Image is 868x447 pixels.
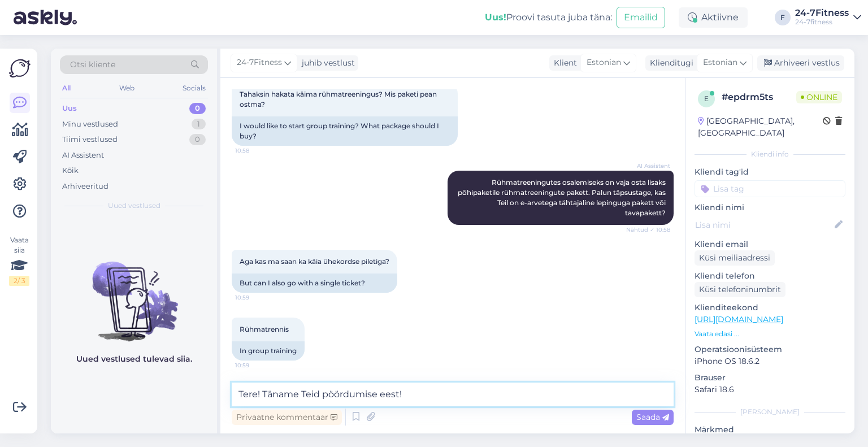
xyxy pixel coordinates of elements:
div: Minu vestlused [62,119,118,130]
div: All [60,81,73,96]
div: # epdrm5ts [722,90,796,104]
span: e [704,94,709,103]
p: Märkmed [695,424,845,436]
span: 24-7Fitness [237,57,282,69]
span: Online [796,91,842,103]
p: Brauser [695,372,845,384]
div: Küsi meiliaadressi [695,250,775,266]
div: Proovi tasuta juba täna: [485,11,612,24]
div: Kliendi info [695,149,845,159]
div: 2 / 3 [9,276,29,286]
span: Uued vestlused [108,201,160,211]
p: Kliendi nimi [695,202,845,214]
span: Aga kas ma saan ka käia ühekordse piletiga? [240,257,389,266]
div: In group training [232,341,305,361]
p: Kliendi email [695,238,845,250]
p: Kliendi telefon [695,270,845,282]
div: AI Assistent [62,150,104,161]
span: Saada [636,412,669,422]
span: AI Assistent [628,162,670,170]
div: But can I also go with a single ticket? [232,274,397,293]
div: [PERSON_NAME] [695,407,845,417]
p: Safari 18.6 [695,384,845,396]
div: Socials [180,81,208,96]
textarea: Tere! Täname Teid pöördumise eest! [232,383,674,406]
b: Uus! [485,12,506,23]
span: 10:58 [235,146,277,155]
div: Arhiveeri vestlus [757,55,844,71]
div: 24-7Fitness [795,8,849,18]
p: Operatsioonisüsteem [695,344,845,355]
p: Vaata edasi ... [695,329,845,339]
span: Otsi kliente [70,59,115,71]
span: Rühmatreeningutes osalemiseks on vaja osta lisaks põhipaketile rühmatreeningute pakett. Palun täp... [458,178,667,217]
div: [GEOGRAPHIC_DATA], [GEOGRAPHIC_DATA] [698,115,823,139]
div: Privaatne kommentaar [232,410,342,425]
div: Arhiveeritud [62,181,108,192]
span: Estonian [587,57,621,69]
div: Klienditugi [645,57,693,69]
a: [URL][DOMAIN_NAME] [695,314,783,324]
div: juhib vestlust [297,57,355,69]
div: Tiimi vestlused [62,134,118,145]
input: Lisa tag [695,180,845,197]
div: Klient [549,57,577,69]
span: Estonian [703,57,737,69]
button: Emailid [617,7,665,28]
p: Uued vestlused tulevad siia. [76,353,192,365]
span: 10:59 [235,361,277,370]
div: Web [117,81,137,96]
div: Kõik [62,165,79,176]
span: Nähtud ✓ 10:58 [626,225,670,234]
img: No chats [51,241,217,343]
div: 0 [189,103,206,114]
p: Kliendi tag'id [695,166,845,178]
span: Tahaksin hakata käima rühmatreeningus? Mis paketi pean ostma? [240,90,439,109]
div: 0 [189,134,206,145]
div: I would like to start group training? What package should I buy? [232,116,458,146]
div: 1 [192,119,206,130]
div: 24-7fitness [795,18,849,27]
div: Vaata siia [9,235,29,286]
span: Rühmatrennis [240,325,289,333]
div: F [775,10,791,25]
img: Askly Logo [9,58,31,79]
p: Klienditeekond [695,302,845,314]
div: Küsi telefoninumbrit [695,282,785,297]
div: Uus [62,103,77,114]
p: iPhone OS 18.6.2 [695,355,845,367]
div: Aktiivne [679,7,748,28]
a: 24-7Fitness24-7fitness [795,8,861,27]
span: 10:59 [235,293,277,302]
input: Lisa nimi [695,219,832,231]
